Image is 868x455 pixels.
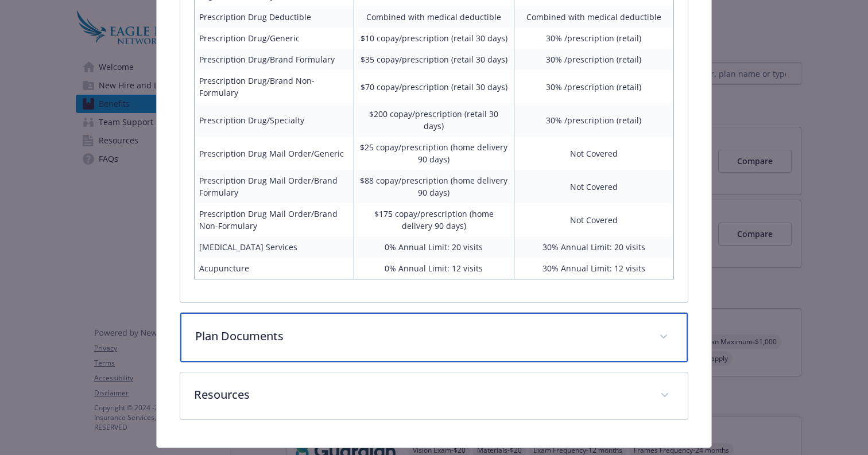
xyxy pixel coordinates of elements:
[195,258,354,279] td: Acupuncture
[354,103,514,137] td: $200 copay/prescription (retail 30 days)
[514,203,673,236] td: Not Covered
[354,70,514,103] td: $70 copay/prescription (retail 30 days)
[514,49,673,70] td: 30% /prescription (retail)
[195,170,354,203] td: Prescription Drug Mail Order/Brand Formulary
[195,70,354,103] td: Prescription Drug/Brand Non-Formulary
[514,70,673,103] td: 30% /prescription (retail)
[195,103,354,137] td: Prescription Drug/Specialty
[180,313,688,362] div: Plan Documents
[514,6,673,28] td: Combined with medical deductible
[354,203,514,236] td: $175 copay/prescription (home delivery 90 days)
[514,28,673,49] td: 30% /prescription (retail)
[354,170,514,203] td: $88 copay/prescription (home delivery 90 days)
[195,49,354,70] td: Prescription Drug/Brand Formulary
[195,28,354,49] td: Prescription Drug/Generic
[195,203,354,236] td: Prescription Drug Mail Order/Brand Non-Formulary
[354,28,514,49] td: $10 copay/prescription (retail 30 days)
[514,137,673,170] td: Not Covered
[354,137,514,170] td: $25 copay/prescription (home delivery 90 days)
[354,236,514,258] td: 0% Annual Limit: 20 visits
[195,328,645,345] p: Plan Documents
[354,258,514,279] td: 0% Annual Limit: 12 visits
[514,236,673,258] td: 30% Annual Limit: 20 visits
[514,258,673,279] td: 30% Annual Limit: 12 visits
[180,372,688,419] div: Resources
[194,386,646,403] p: Resources
[195,236,354,258] td: [MEDICAL_DATA] Services
[354,49,514,70] td: $35 copay/prescription (retail 30 days)
[354,6,514,28] td: Combined with medical deductible
[195,6,354,28] td: Prescription Drug Deductible
[514,170,673,203] td: Not Covered
[195,137,354,170] td: Prescription Drug Mail Order/Generic
[514,103,673,137] td: 30% /prescription (retail)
